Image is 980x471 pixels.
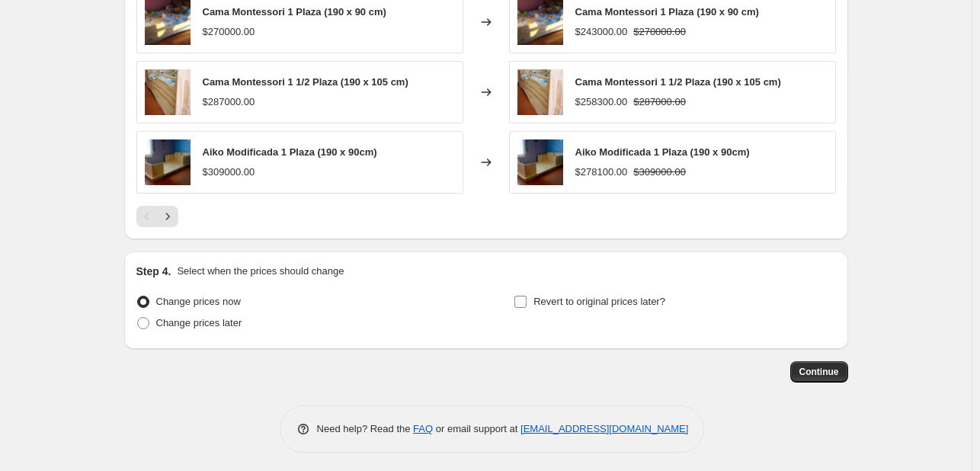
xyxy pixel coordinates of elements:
[517,69,563,115] img: encaje_plazay_media_2_19eeeea2-d77b-4218-ab21-9f53bf80da7d_80x.jpg
[203,146,377,158] span: Aiko Modificada 1 Plaza (190 x 90cm)
[203,95,255,110] div: $287000.00
[136,264,171,279] h2: Step 4.
[575,95,628,110] div: $258300.00
[633,24,686,40] strike: $270000.00
[413,423,433,434] a: FAQ
[156,317,242,328] span: Change prices later
[575,6,759,18] span: Cama Montessori 1 Plaza (190 x 90 cm)
[790,361,848,383] button: Continue
[157,206,178,227] button: Next
[575,76,781,88] span: Cama Montessori 1 1/2 Plaza (190 x 105 cm)
[533,296,665,307] span: Revert to original prices later?
[633,95,686,110] strike: $287000.00
[203,6,386,18] span: Cama Montessori 1 Plaza (190 x 90 cm)
[203,165,255,180] div: $309000.00
[156,296,241,307] span: Change prices now
[203,76,408,88] span: Cama Montessori 1 1/2 Plaza (190 x 105 cm)
[517,139,563,185] img: 1_05795a24-b724-40f1-8fa1-9b6a67616d37_80x.jpg
[145,139,191,185] img: 1_05795a24-b724-40f1-8fa1-9b6a67616d37_80x.jpg
[575,146,750,158] span: Aiko Modificada 1 Plaza (190 x 90cm)
[520,423,688,434] a: [EMAIL_ADDRESS][DOMAIN_NAME]
[633,165,686,180] strike: $309000.00
[575,165,628,180] div: $278100.00
[145,69,191,115] img: encaje_plazay_media_2_19eeeea2-d77b-4218-ab21-9f53bf80da7d_80x.jpg
[799,366,839,378] span: Continue
[203,24,255,40] div: $270000.00
[177,264,344,279] p: Select when the prices should change
[433,423,520,434] span: or email support at
[575,24,628,40] div: $243000.00
[317,423,414,434] span: Need help? Read the
[136,206,178,227] nav: Pagination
